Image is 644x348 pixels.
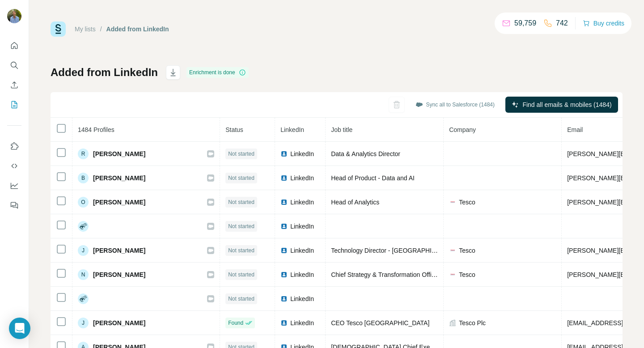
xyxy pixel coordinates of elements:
[290,198,314,207] span: LinkedIn
[51,21,66,37] img: Surfe Logo
[93,174,145,182] span: [PERSON_NAME]
[290,246,314,255] span: LinkedIn
[331,319,429,327] span: CEO Tesco [GEOGRAPHIC_DATA]
[7,97,21,113] button: My lists
[78,245,89,256] div: J
[93,318,145,327] span: [PERSON_NAME]
[93,149,145,158] span: [PERSON_NAME]
[186,67,249,78] div: Enrichment is done
[280,174,288,182] img: LinkedIn logo
[51,65,158,80] h1: Added from LinkedIn
[228,295,254,303] span: Not started
[228,198,254,206] span: Not started
[280,150,288,157] img: LinkedIn logo
[228,271,254,279] span: Not started
[449,126,476,133] span: Company
[100,25,102,34] li: /
[409,98,501,111] button: Sync all to Salesforce (1484)
[78,197,89,208] div: O
[449,199,456,206] img: company-logo
[225,126,243,133] span: Status
[583,17,624,30] button: Buy credits
[78,318,89,328] div: J
[280,199,288,206] img: LinkedIn logo
[290,149,314,158] span: LinkedIn
[556,18,568,29] p: 742
[331,247,457,254] span: Technology Director - [GEOGRAPHIC_DATA]
[228,222,254,230] span: Not started
[459,246,475,255] span: Tesco
[331,126,352,133] span: Job title
[290,318,314,327] span: LinkedIn
[93,246,145,255] span: [PERSON_NAME]
[75,25,96,33] a: My lists
[7,197,21,213] button: Feedback
[280,126,304,133] span: LinkedIn
[280,271,288,278] img: LinkedIn logo
[290,294,314,303] span: LinkedIn
[7,77,21,93] button: Enrich CSV
[567,126,583,133] span: Email
[7,158,21,174] button: Use Surfe API
[7,38,21,54] button: Quick start
[331,174,415,182] span: Head of Product - Data and AI
[7,178,21,194] button: Dashboard
[78,173,89,183] div: B
[331,150,400,157] span: Data & Analytics Director
[280,319,288,327] img: LinkedIn logo
[522,100,611,109] span: Find all emails & mobiles (1484)
[290,222,314,231] span: LinkedIn
[78,149,89,159] div: R
[228,246,254,255] span: Not started
[280,247,288,254] img: LinkedIn logo
[93,270,145,279] span: [PERSON_NAME]
[331,271,440,278] span: Chief Strategy & Transformation Officer
[514,18,536,29] p: 59,759
[459,198,475,207] span: Tesco
[78,126,114,133] span: 1484 Profiles
[7,9,21,23] img: Avatar
[280,295,288,302] img: LinkedIn logo
[449,271,456,278] img: company-logo
[7,138,21,154] button: Use Surfe on LinkedIn
[290,270,314,279] span: LinkedIn
[459,318,486,327] span: Tesco Plc
[290,174,314,182] span: LinkedIn
[228,174,254,182] span: Not started
[459,270,475,279] span: Tesco
[7,57,21,73] button: Search
[106,25,169,34] div: Added from LinkedIn
[228,150,254,158] span: Not started
[505,97,618,113] button: Find all emails & mobiles (1484)
[93,198,145,207] span: [PERSON_NAME]
[280,223,288,230] img: LinkedIn logo
[78,269,89,280] div: N
[228,319,243,327] span: Found
[9,318,30,339] div: Open Intercom Messenger
[331,199,379,206] span: Head of Analytics
[449,247,456,254] img: company-logo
